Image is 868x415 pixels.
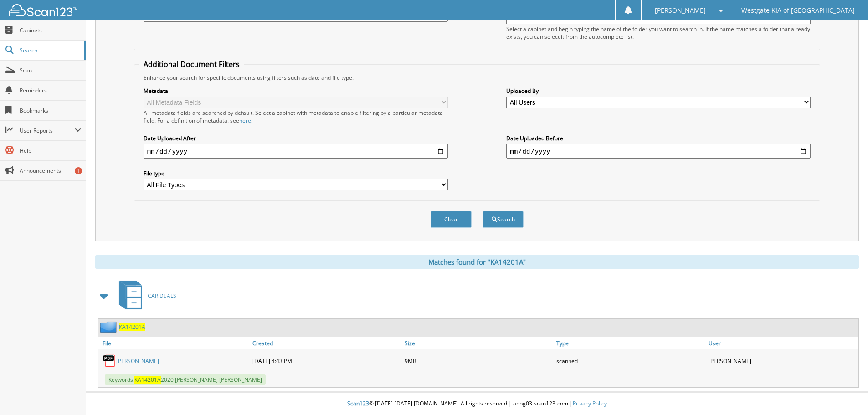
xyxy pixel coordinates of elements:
[9,4,77,16] img: scan123-logo-white.svg
[20,67,81,74] span: Scan
[144,169,448,177] label: File type
[20,167,81,174] span: Announcements
[116,357,159,365] a: [PERSON_NAME]
[706,337,858,349] a: User
[239,117,251,124] a: here
[113,278,176,314] a: CAR DEALS
[144,109,448,124] div: All metadata fields are searched by default. Select a cabinet with metadata to enable filtering b...
[506,25,811,41] div: Select a cabinet and begin typing the name of the folder you want to search in. If the name match...
[144,144,448,159] input: start
[20,127,75,134] span: User Reports
[20,87,81,94] span: Reminders
[134,376,161,384] span: KA14201A
[144,87,448,95] label: Metadata
[506,134,811,142] label: Date Uploaded Before
[20,46,80,54] span: Search
[86,393,868,415] div: © [DATE]-[DATE] [DOMAIN_NAME]. All rights reserved | appg03-scan123-com |
[119,323,145,331] a: KA14201A
[139,74,815,82] div: Enhance your search for specific documents using filters such as date and file type.
[506,144,811,159] input: end
[483,211,524,228] button: Search
[706,352,858,370] div: [PERSON_NAME]
[105,374,266,385] span: Keywords: 2020 [PERSON_NAME] [PERSON_NAME]
[139,59,244,69] legend: Additional Document Filters
[402,352,555,370] div: 9MB
[20,26,81,34] span: Cabinets
[554,352,706,370] div: scanned
[20,147,81,154] span: Help
[573,400,607,407] a: Privacy Policy
[250,337,402,349] a: Created
[75,167,82,174] div: 1
[741,8,855,13] span: Westgate KIA of [GEOGRAPHIC_DATA]
[103,354,116,368] img: PDF.png
[655,8,706,13] span: [PERSON_NAME]
[506,87,811,95] label: Uploaded By
[347,400,369,407] span: Scan123
[100,321,119,333] img: folder2.png
[95,255,859,269] div: Matches found for "KA14201A"
[554,337,706,349] a: Type
[250,352,402,370] div: [DATE] 4:43 PM
[20,107,81,114] span: Bookmarks
[144,134,448,142] label: Date Uploaded After
[402,337,555,349] a: Size
[98,337,250,349] a: File
[148,292,176,300] span: CAR DEALS
[431,211,472,228] button: Clear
